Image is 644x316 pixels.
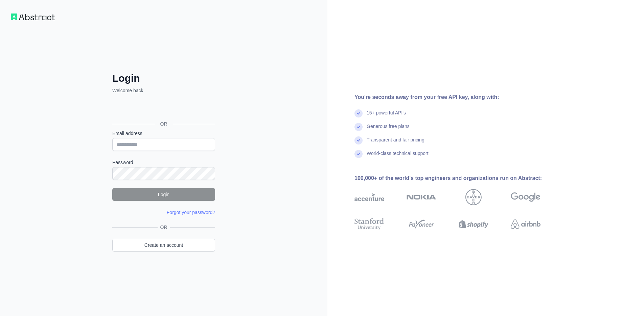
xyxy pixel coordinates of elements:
[112,87,215,94] p: Welcome back
[112,188,215,201] button: Login
[112,159,215,166] label: Password
[112,72,215,84] h2: Login
[158,224,170,231] span: OR
[109,101,217,116] iframe: Bouton "Se connecter avec Google"
[354,136,363,144] img: check mark
[367,136,424,150] div: Transparent and fair pricing
[354,123,363,131] img: check mark
[354,217,384,232] img: stanford university
[459,217,488,232] img: shopify
[112,130,215,137] label: Email address
[367,150,429,163] div: World-class technical support
[367,109,406,123] div: 15+ powerful API's
[407,189,436,205] img: nokia
[354,109,363,117] img: check mark
[465,189,482,205] img: bayer
[407,217,436,232] img: payoneer
[112,239,215,252] a: Create an account
[354,93,562,101] div: You're seconds away from your free API key, along with:
[167,210,215,215] a: Forgot your password?
[511,217,540,232] img: airbnb
[511,189,540,205] img: google
[367,123,410,136] div: Generous free plans
[112,101,214,116] div: Se connecter avec Google. S'ouvre dans un nouvel onglet.
[155,121,173,127] span: OR
[354,189,384,205] img: accenture
[354,150,363,158] img: check mark
[11,14,55,20] img: Workflow
[354,174,562,182] div: 100,000+ of the world's top engineers and organizations run on Abstract:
